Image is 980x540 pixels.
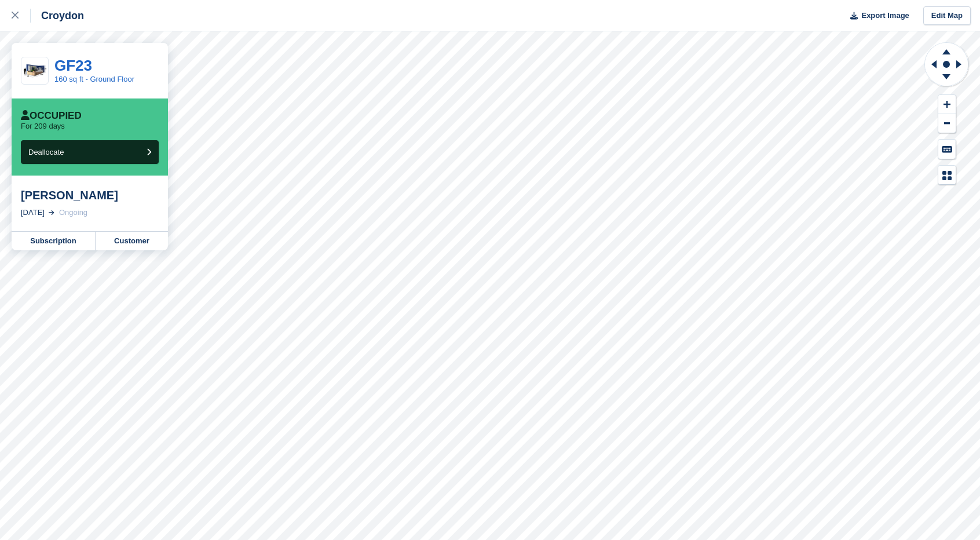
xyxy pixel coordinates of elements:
button: Zoom In [938,95,956,114]
a: 160 sq ft - Ground Floor [54,75,134,83]
a: Edit Map [923,6,971,25]
button: Export Image [843,6,909,25]
button: Map Legend [938,166,956,185]
span: Export Image [861,10,909,21]
a: Customer [96,232,168,250]
p: For 209 days [21,122,65,131]
a: GF23 [54,57,92,74]
img: arrow-right-light-icn-cde0832a797a2874e46488d9cf13f60e5c3a73dbe684e267c42b8395dfbc2abf.svg [49,210,54,215]
button: Deallocate [21,140,159,164]
div: [PERSON_NAME] [21,188,159,202]
button: Zoom Out [938,114,956,133]
div: Occupied [21,110,82,122]
img: 20-ft-container.jpg [21,61,48,81]
div: Ongoing [59,207,87,218]
a: Subscription [12,232,96,250]
div: Croydon [31,9,84,23]
div: [DATE] [21,207,45,218]
button: Keyboard Shortcuts [938,140,956,159]
span: Deallocate [28,148,64,156]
